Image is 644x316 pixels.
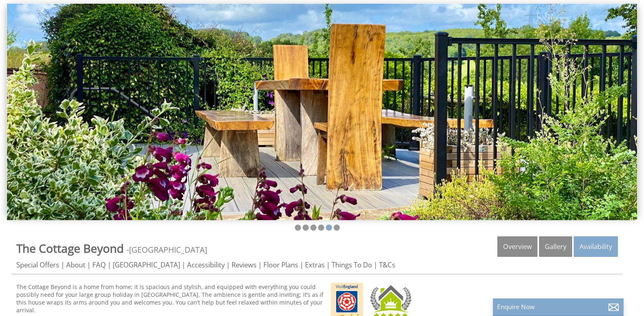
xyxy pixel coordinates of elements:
a: T&Cs [379,260,395,269]
a: The Cottage Beyond [16,240,127,256]
a: Gallery [539,236,572,257]
p: Enquire Now [497,303,619,311]
span: The Cottage Beyond [16,240,124,256]
a: Floor Plans [263,260,298,269]
a: Overview [497,236,537,257]
a: Availability [574,236,618,257]
a: Special Offers [16,260,59,269]
a: Extras [305,260,325,269]
p: The Cottage Beyond is a home from home; it is spacious and stylish, and equipped with everything ... [16,283,414,314]
a: Reviews [232,260,256,269]
a: Things To Do [332,260,372,269]
a: [GEOGRAPHIC_DATA] [113,260,180,269]
span: - [127,244,207,255]
a: FAQ [92,260,106,269]
a: [GEOGRAPHIC_DATA] [129,244,207,255]
a: About [66,260,85,269]
a: Accessibility [187,260,225,269]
